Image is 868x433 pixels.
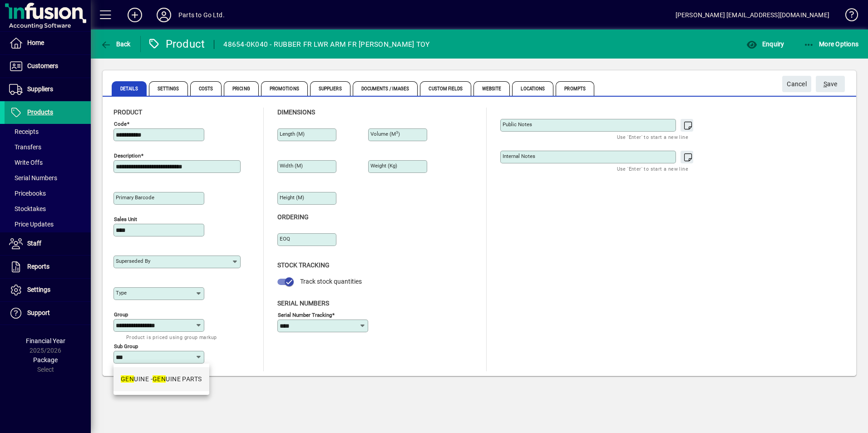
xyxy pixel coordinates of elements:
[190,81,222,96] span: Costs
[120,7,149,23] button: Add
[746,40,784,48] span: Enquiry
[277,300,329,307] span: Serial Numbers
[277,108,315,116] span: Dimensions
[310,81,350,96] span: Suppliers
[503,121,532,128] mat-label: Public Notes
[116,194,154,201] mat-label: Primary barcode
[5,216,91,232] a: Price Updates
[9,159,43,166] span: Write Offs
[816,76,845,92] button: Save
[824,80,827,88] span: S
[33,356,58,364] span: Package
[113,367,209,391] mat-option: GENUINE - GENUINE PARTS
[9,221,54,228] span: Price Updates
[261,81,308,96] span: Promotions
[178,8,225,22] div: Parts to Go Ltd.
[27,62,58,69] span: Customers
[280,131,305,137] mat-label: Length (m)
[473,81,510,96] span: Website
[27,39,44,46] span: Home
[113,108,142,116] span: Product
[9,143,41,151] span: Transfers
[91,36,141,52] app-page-header-button: Back
[114,311,128,318] mat-label: Group
[280,162,303,169] mat-label: Width (m)
[617,163,688,174] mat-hint: Use 'Enter' to start a new line
[27,108,53,116] span: Products
[787,77,807,92] span: Cancel
[114,121,127,127] mat-label: Code
[277,213,309,221] span: Ordering
[153,375,166,383] em: GEN
[838,2,857,31] a: Knowledge Base
[100,40,131,48] span: Back
[5,124,91,139] a: Receipts
[116,258,150,264] mat-label: Superseded by
[503,153,535,159] mat-label: Internal Notes
[5,186,91,201] a: Pricebooks
[353,81,418,96] span: Documents / Images
[5,155,91,170] a: Write Offs
[5,55,91,78] a: Customers
[223,37,429,52] div: 48654-0K040 - RUBBER FR LWR ARM FR [PERSON_NAME] TOY
[370,162,397,169] mat-label: Weight (Kg)
[5,279,91,301] a: Settings
[280,236,290,242] mat-label: EOQ
[126,332,217,342] mat-hint: Product is priced using group markup
[9,190,46,197] span: Pricebooks
[121,375,134,383] em: GEN
[744,36,786,52] button: Enquiry
[112,81,147,96] span: Details
[27,263,49,270] span: Reports
[148,37,205,51] div: Product
[5,232,91,255] a: Staff
[396,130,398,135] sup: 3
[9,128,39,135] span: Receipts
[824,77,838,92] span: ave
[114,343,138,349] mat-label: Sub group
[5,201,91,216] a: Stocktakes
[420,81,471,96] span: Custom Fields
[5,170,91,186] a: Serial Numbers
[9,205,46,212] span: Stocktakes
[277,261,330,269] span: Stock Tracking
[804,40,859,48] span: More Options
[149,81,188,96] span: Settings
[9,174,57,182] span: Serial Numbers
[27,309,50,316] span: Support
[26,337,65,344] span: Financial Year
[27,240,41,247] span: Staff
[114,153,141,159] mat-label: Description
[556,81,594,96] span: Prompts
[5,256,91,278] a: Reports
[27,286,50,293] span: Settings
[5,302,91,325] a: Support
[280,194,304,201] mat-label: Height (m)
[676,8,829,22] div: [PERSON_NAME] [EMAIL_ADDRESS][DOMAIN_NAME]
[5,32,91,54] a: Home
[27,85,53,93] span: Suppliers
[114,216,137,222] mat-label: Sales unit
[300,278,362,285] span: Track stock quantities
[224,81,259,96] span: Pricing
[149,7,178,23] button: Profile
[370,131,400,137] mat-label: Volume (m )
[782,76,811,92] button: Cancel
[98,36,133,52] button: Back
[617,132,688,142] mat-hint: Use 'Enter' to start a new line
[5,78,91,101] a: Suppliers
[801,36,861,52] button: More Options
[116,290,127,296] mat-label: Type
[5,139,91,155] a: Transfers
[121,374,202,384] div: UINE - UINE PARTS
[512,81,553,96] span: Locations
[278,311,332,318] mat-label: Serial Number tracking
